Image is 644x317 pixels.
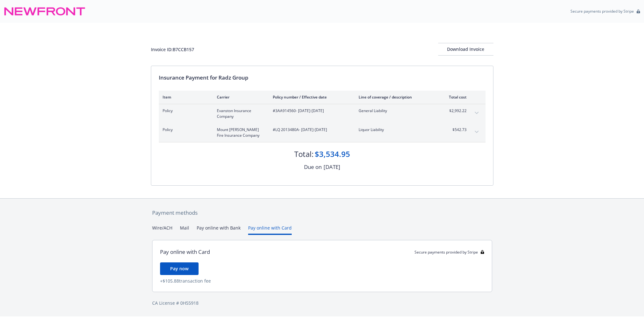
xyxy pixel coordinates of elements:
[273,108,349,114] span: #3AA914560 - [DATE]-[DATE]
[359,127,433,133] span: Liquor Liability
[217,108,263,119] span: Evanston Insurance Company
[359,94,433,100] div: Line of coverage / description
[273,127,349,133] span: #LQ 2013480A - [DATE]-[DATE]
[160,262,199,275] button: Pay now
[180,224,189,235] button: Mail
[160,248,210,256] div: Pay online with Card
[163,127,207,133] span: Policy
[294,149,313,159] div: Total:
[163,94,207,100] div: Item
[152,209,492,217] div: Payment methods
[315,149,350,159] div: $3,534.95
[152,224,172,235] button: Wire/ACH
[151,46,194,53] div: Invoice ID: B7CCB157
[438,43,493,56] button: Download Invoice
[160,278,484,284] div: + $105.88 transaction fee
[472,108,482,118] button: expand content
[443,94,467,100] div: Total cost
[304,163,322,171] div: Due on
[217,127,263,138] span: Mount [PERSON_NAME] Fire Insurance Company
[570,9,634,14] p: Secure payments provided by Stripe
[159,123,486,142] div: PolicyMount [PERSON_NAME] Fire Insurance Company#LQ 2013480A- [DATE]-[DATE]Liquor Liability$542.7...
[414,249,484,255] div: Secure payments provided by Stripe
[443,108,467,114] span: $2,992.22
[163,108,207,114] span: Policy
[217,94,263,100] div: Carrier
[152,300,492,306] div: CA License # 0H55918
[159,104,486,123] div: PolicyEvanston Insurance Company#3AA914560- [DATE]-[DATE]General Liability$2,992.22expand content
[324,163,340,171] div: [DATE]
[359,108,433,114] span: General Liability
[197,224,241,235] button: Pay online with Bank
[159,74,486,82] div: Insurance Payment for Radz Group
[273,94,349,100] div: Policy number / Effective date
[438,43,493,55] div: Download Invoice
[170,266,188,272] span: Pay now
[443,127,467,133] span: $542.73
[472,127,482,137] button: expand content
[248,224,292,235] button: Pay online with Card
